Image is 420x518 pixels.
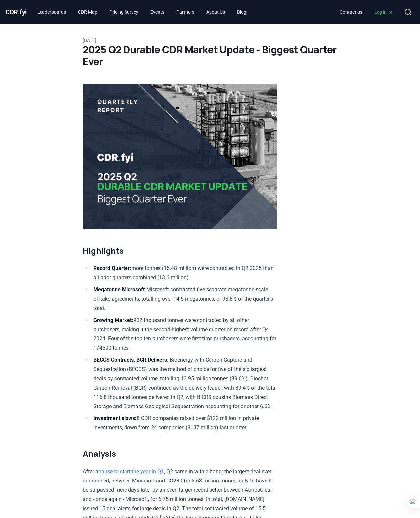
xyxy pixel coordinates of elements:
strong: Investment slows: [93,415,137,421]
a: Leaderboards [32,6,71,18]
a: Log in [369,6,399,18]
span: CDR fyi [5,8,27,16]
li: more tonnes (15.48 million) were contracted in Q2 2025 than all prior quarters combined (13.6 mil... [91,264,277,282]
span: . [18,8,20,16]
nav: Main [32,6,252,18]
a: Pricing Survey [104,6,144,18]
strong: Growing Market: [93,317,133,323]
li: 902 thousand tonnes were contracted by all other purchasers, making it the second-highest volume ... [91,316,277,353]
a: Contact us [334,6,368,18]
li: : Bioenergy with Carbon Capture and Sequestration (BECCS) was the method of choice for five of th... [91,355,277,411]
a: CDR Map [73,6,103,18]
a: About Us [201,6,230,18]
a: Blog [232,6,252,18]
h2: Highlights [83,245,277,256]
strong: Record Quarter: [93,265,131,271]
span: Log in [374,9,393,15]
a: Events [145,6,170,18]
li: 8 CDR companies raised over $122 million in private investments, down from 24 companies ($137 mil... [91,414,277,432]
a: CDR.fyi [5,7,27,17]
strong: Megatonne Microsoft: [93,286,146,293]
nav: Main [334,6,399,18]
a: pause to start the year in Q1 [98,468,164,475]
img: blog post image [83,84,277,229]
li: Microsoft contracted five separate megatonne-scale offtake agreements, totalling over 14.5 megato... [91,285,277,313]
h2: Analysis [83,448,277,459]
a: Partners [171,6,200,18]
h1: 2025 Q2 Durable CDR Market Update - Biggest Quarter Ever [83,44,338,68]
p: [DATE] [83,37,338,44]
strong: BECCS Contracts, BCR Delivers [93,357,167,363]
